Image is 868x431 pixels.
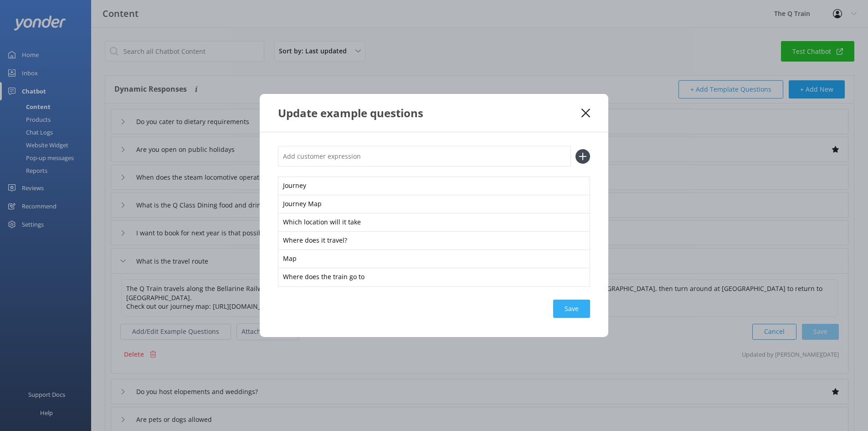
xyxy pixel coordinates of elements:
div: Where does the train go to [278,268,590,287]
div: Journey [278,177,590,196]
input: Add customer expression [278,146,571,166]
button: Close [581,109,590,118]
div: Which location will it take [278,213,590,232]
div: Map [278,249,590,269]
div: Journey Map [278,195,590,214]
button: Save [553,300,590,318]
div: Where does it travel? [278,231,590,250]
div: Update example questions [278,105,581,120]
